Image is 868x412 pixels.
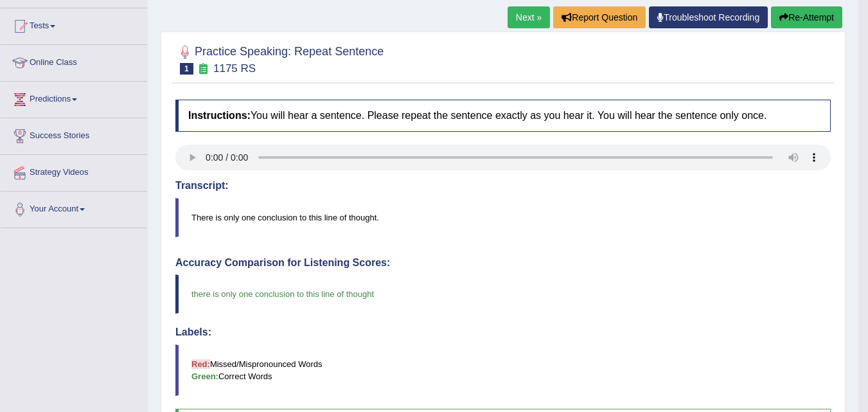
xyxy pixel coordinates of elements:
blockquote: Missed/Mispronounced Words Correct Words [175,345,831,396]
small: 1175 RS [213,62,256,75]
button: Re-Attempt [771,6,842,28]
a: Next » [508,6,550,28]
b: Instructions: [188,110,251,121]
h4: Accuracy Comparison for Listening Scores: [175,257,831,269]
b: Red: [191,359,210,369]
blockquote: There is only one conclusion to this line of thought. [175,198,831,237]
span: there is only one conclusion to this line of thought [191,289,374,299]
button: Report Question [553,6,646,28]
h4: Labels: [175,327,831,338]
a: Strategy Videos [1,155,147,187]
a: Tests [1,8,147,40]
h4: Transcript: [175,180,831,192]
a: Predictions [1,82,147,114]
b: Green: [191,372,218,381]
span: 1 [180,63,193,75]
h4: You will hear a sentence. Please repeat the sentence exactly as you hear it. You will hear the se... [175,100,831,132]
a: Troubleshoot Recording [649,6,768,28]
small: Exam occurring question [197,63,210,75]
a: Online Class [1,45,147,77]
a: Success Stories [1,118,147,150]
h2: Practice Speaking: Repeat Sentence [175,42,384,75]
a: Your Account [1,192,147,224]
